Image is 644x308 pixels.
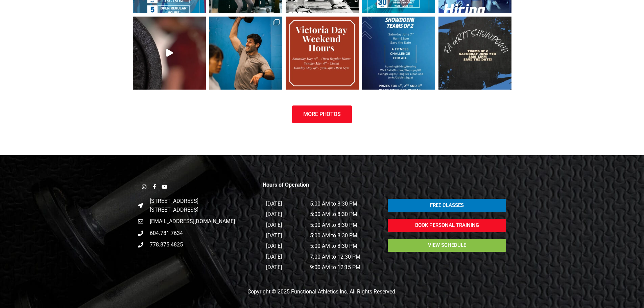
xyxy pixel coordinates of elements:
p: 5:00 AM to 8:30 PM [310,221,378,230]
a: view schedule [388,239,506,252]
p: [DATE] [266,263,303,272]
p: [DATE] [266,253,303,261]
img: A few more details of our upcoming summer fitness event! The event will be teams of 2. Mixed or s... [362,17,435,90]
a: [STREET_ADDRESS][STREET_ADDRESS] [138,197,256,215]
p: [DATE] [266,242,303,251]
a: 778.875.4825 [138,240,256,249]
img: Fun summer comp is a go! This is open to all members of FA. The competition will be teams of 2. T... [438,17,511,90]
a: More Photos [292,105,352,123]
p: [DATE] [266,221,303,230]
span: Book Personal Training [415,223,479,228]
a: Book Personal Training [388,219,506,232]
p: 5:00 AM to 8:30 PM [310,199,378,208]
span: [EMAIL_ADDRESS][DOMAIN_NAME] [148,217,235,226]
span: Free Classes [430,203,464,208]
img: Victoria Day Weekend Hours. Enjoy your long weekend! [286,17,359,90]
a: Play [133,17,206,90]
span: [STREET_ADDRESS] [STREET_ADDRESS] [148,197,198,215]
a: [EMAIL_ADDRESS][DOMAIN_NAME] [138,217,256,226]
p: [DATE] [266,199,303,208]
span: 604.781.7634 [148,229,183,238]
p: 5:00 AM to 8:30 PM [310,231,378,240]
img: Just a little display of the Saturday vibes we had going on. #bestcommunityever Thank you @jacob_... [209,17,282,90]
p: [DATE] [266,231,303,240]
svg: Clone [273,19,280,25]
p: Copyright © 2025 Functional Athletics Inc. All Rights Reserved. [135,287,510,296]
p: 5:00 AM to 8:30 PM [310,210,378,219]
span: view schedule [428,243,466,248]
p: 7:00 AM to 12:30 PM [310,253,378,261]
a: Clone [209,17,282,90]
svg: Play [166,49,173,57]
a: Free Classes [388,199,506,212]
a: 604.781.7634 [138,229,256,238]
p: 5:00 AM to 8:30 PM [310,242,378,251]
span: 778.875.4825 [148,240,183,249]
img: Recap of our in house Grit Showdown. What an event!! Nothing but fitness, fun and memories with t... [133,17,206,90]
p: [DATE] [266,210,303,219]
p: 9:00 AM to 12:15 PM [310,263,378,272]
span: More Photos [303,112,341,117]
strong: Hours of Operation [263,182,309,188]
